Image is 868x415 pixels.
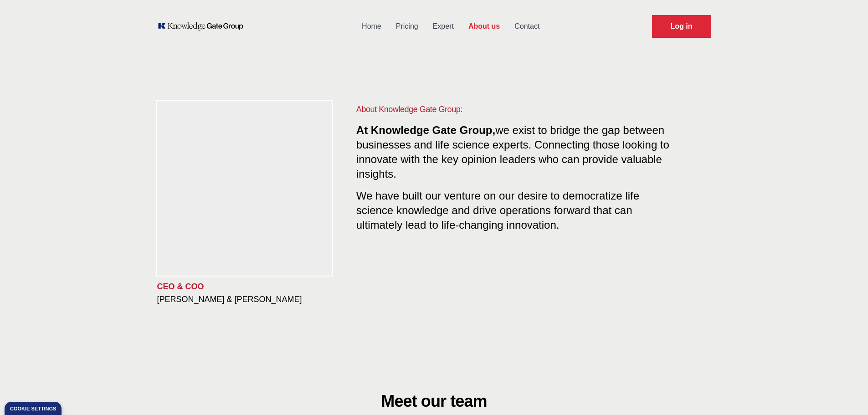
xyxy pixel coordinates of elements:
[461,15,507,38] a: About us
[354,15,389,38] a: Home
[201,392,668,410] h2: Meet our team
[356,124,669,180] span: we exist to bridge the gap between businesses and life science experts. Connecting those looking ...
[10,406,56,411] div: Cookie settings
[157,22,250,31] a: KOL Knowledge Platform: Talk to Key External Experts (KEE)
[389,15,426,38] a: Pricing
[822,371,868,415] iframe: Chat Widget
[356,124,495,136] span: At Knowledge Gate Group,
[157,294,342,305] h3: [PERSON_NAME] & [PERSON_NAME]
[652,15,711,38] a: Request Demo
[356,186,639,231] span: We have built our venture on our desire to democratize life science knowledge and drive operation...
[507,15,547,38] a: Contact
[822,371,868,415] div: Chat-widget
[157,281,342,292] p: CEO & COO
[157,101,332,276] img: KOL management, KEE, Therapy area experts
[356,103,675,116] h1: About Knowledge Gate Group:
[426,15,461,38] a: Expert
